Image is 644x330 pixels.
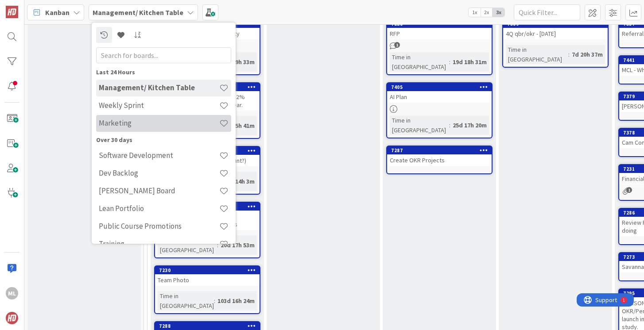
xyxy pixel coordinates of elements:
div: Time in [GEOGRAPHIC_DATA] [390,52,449,72]
div: 7405 [391,84,492,90]
div: Create OKR Projects [387,154,492,166]
input: Search for boards... [96,47,231,63]
img: Visit kanbanzone.com [6,6,18,18]
span: 1x [469,8,481,17]
span: : [449,120,450,130]
span: Kanban [45,7,70,18]
div: 7230 [155,266,260,274]
div: 19d 18h 31m [450,57,489,67]
h4: Management/ Kitchen Table [99,83,219,92]
h4: Weekly Sprint [99,101,219,110]
span: Support [19,1,40,12]
h4: Dev Backlog [99,169,219,177]
h4: Software Development [99,151,219,160]
div: Time in [GEOGRAPHIC_DATA] [158,291,214,311]
div: 7287 [391,147,492,153]
div: 7405AI Plan [387,83,492,103]
div: Time in [GEOGRAPHIC_DATA] [158,235,217,255]
div: 7228RFP [387,20,492,39]
b: Management/ Kitchen Table [93,8,183,17]
span: : [217,240,218,250]
div: 7d 20h 37m [570,50,605,59]
div: Last 24 Hours [96,68,231,77]
div: 1 [46,4,48,11]
img: avatar [6,312,18,324]
span: : [214,296,215,306]
div: 7405 [387,83,492,91]
span: 1 [394,42,400,48]
div: 7288 [159,323,260,329]
h4: Marketing [99,119,219,127]
div: Team Photo [155,274,260,286]
div: 25d 17h 20m [450,120,489,130]
input: Quick Filter... [514,4,580,20]
div: Time in [GEOGRAPHIC_DATA] [506,45,568,64]
h4: Training [99,239,219,248]
div: 20d 17h 53m [218,240,257,250]
div: Time in [GEOGRAPHIC_DATA] [390,115,449,135]
div: 7287Create OKR Projects [387,146,492,166]
div: ML [6,287,18,299]
span: 1 [626,187,632,193]
h4: Public Course Promotions [99,222,219,230]
div: 7230 [159,267,260,273]
div: Over 30 days [96,135,231,145]
div: 7287 [387,146,492,154]
div: 4Q qbr/okr - [DATE] [503,28,608,39]
span: : [449,57,450,67]
div: 25d 15h 41m [218,121,257,130]
span: 2x [481,8,493,17]
div: RFP [387,28,492,39]
div: 7288 [155,322,260,330]
div: 73894Q qbr/okr - [DATE] [503,20,608,39]
h4: [PERSON_NAME] Board [99,186,219,195]
h4: Lean Portfolio [99,204,219,213]
span: : [568,50,570,59]
div: 27d 14h 3m [221,177,257,186]
div: 6d 19h 33m [221,57,257,67]
div: AI Plan [387,91,492,103]
div: 7230Team Photo [155,266,260,286]
span: 3x [493,8,504,17]
div: 103d 16h 24m [215,296,257,306]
